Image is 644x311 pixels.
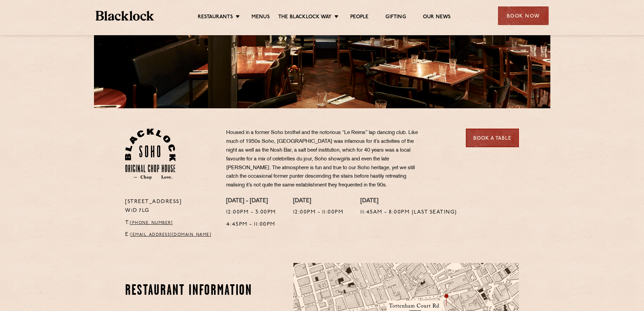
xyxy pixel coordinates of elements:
[466,129,519,147] a: Book a Table
[125,230,216,239] p: E:
[350,14,368,21] a: People
[226,198,276,205] h4: [DATE] - [DATE]
[360,198,457,205] h4: [DATE]
[278,14,332,21] a: The Blacklock Way
[252,14,270,21] a: Menus
[96,11,154,21] img: BL_Textured_Logo-footer-cropped.svg
[125,219,216,227] p: T:
[293,198,344,205] h4: [DATE]
[360,208,457,217] p: 11:45am - 8:00pm (Last seating)
[226,220,276,229] p: 4:45pm - 11:00pm
[130,221,173,225] a: [PHONE_NUMBER]
[423,14,451,21] a: Our News
[130,233,211,237] a: [EMAIL_ADDRESS][DOMAIN_NAME]
[385,14,406,21] a: Gifting
[125,283,255,299] h2: Restaurant information
[293,208,344,217] p: 12:00pm - 11:00pm
[498,6,549,25] div: Book Now
[226,208,276,217] p: 12:00pm - 3:00pm
[198,14,233,21] a: Restaurants
[125,198,216,215] p: [STREET_ADDRESS] W1D 7LG
[125,129,175,179] img: Soho-stamp-default.svg
[226,129,426,190] p: Housed in a former Soho brothel and the notorious “Le Reims” lap dancing club. Like much of 1950s...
